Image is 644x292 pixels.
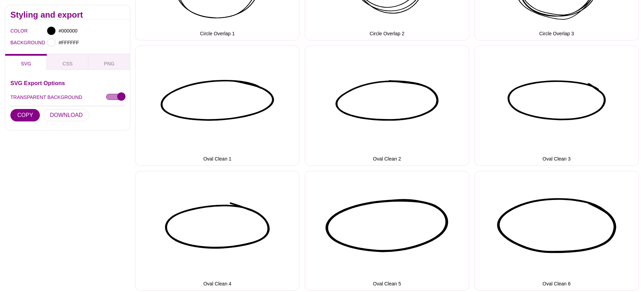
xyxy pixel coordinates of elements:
button: Oval Clean 6 [475,171,639,291]
label: TRANSPARENT BACKGROUND [10,93,82,102]
button: Oval Clean 2 [305,46,469,165]
h2: Styling and export [10,12,125,18]
button: PNG [88,54,130,70]
button: CSS [47,54,88,70]
span: CSS [63,61,73,66]
button: COPY [10,109,40,121]
span: PNG [104,61,114,66]
button: Oval Clean 5 [305,171,469,291]
h3: SVG Export Options [10,80,125,86]
label: BACKGROUND [10,38,19,47]
button: Oval Clean 4 [135,171,299,291]
button: Oval Clean 1 [135,46,299,165]
button: DOWNLOAD [43,109,89,121]
button: Oval Clean 3 [475,46,639,165]
label: COLOR [10,26,19,35]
